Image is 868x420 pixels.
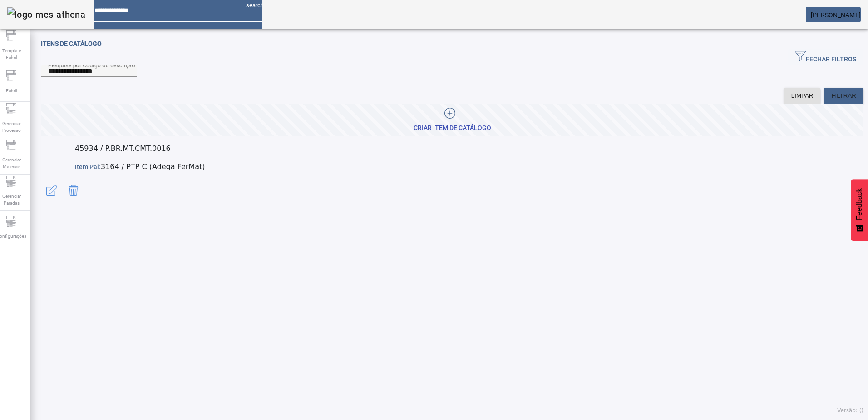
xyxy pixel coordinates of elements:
[48,62,135,68] mat-label: Pesquise por Código ou descrição
[791,91,814,100] span: LIMPAR
[784,88,821,104] button: LIMPAR
[824,88,863,104] button: FILTRAR
[75,161,863,172] p: 3164 / PTP C (Adega FerMat)
[851,179,868,241] button: Feedback - Mostrar pesquisa
[41,40,102,47] span: Itens de catálogo
[75,143,863,154] p: 45934 / P.BR.MT.CMT.0016
[855,188,863,220] span: Feedback
[41,104,863,136] button: CRIAR ITEM DE CATÁLOGO
[7,7,85,22] img: logo-mes-athena
[3,85,20,97] span: Fabril
[837,407,863,414] span: Versão: ()
[831,91,856,100] span: FILTRAR
[795,50,856,64] span: FECHAR FILTROS
[788,49,863,65] button: FECHAR FILTROS
[63,180,84,201] button: Delete
[811,11,861,19] span: [PERSON_NAME]
[75,163,101,170] span: Item Pai:
[414,124,491,133] div: CRIAR ITEM DE CATÁLOGO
